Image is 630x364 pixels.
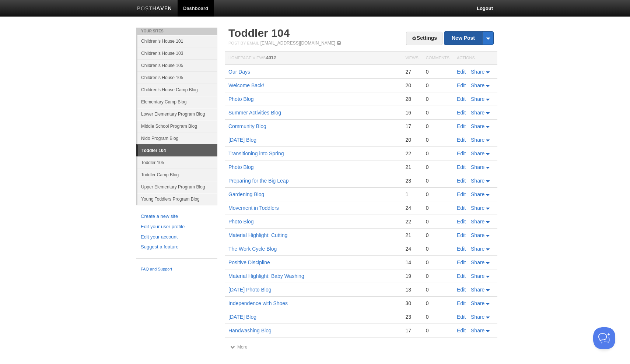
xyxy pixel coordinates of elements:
div: 22 [405,218,418,225]
div: 0 [426,191,449,198]
div: 16 [405,109,418,116]
a: [DATE] Blog [228,314,256,320]
a: Toddler Camp Blog [137,169,217,181]
a: The Work Cycle Blog [228,246,277,252]
a: Edit [457,300,466,306]
a: Edit [457,273,466,279]
a: Nido Program Blog [137,132,217,144]
div: 0 [426,150,449,157]
a: Photo Blog [228,219,254,225]
div: 0 [426,205,449,211]
span: Share [471,69,484,75]
a: Edit [457,287,466,293]
div: 20 [405,137,418,143]
a: Edit [457,191,466,197]
div: 23 [405,177,418,184]
a: Middle School Program Blog [137,120,217,132]
a: Preparing for the Big Leap [228,178,288,184]
div: 24 [405,205,418,211]
a: More [230,344,247,350]
th: Comments [422,52,453,65]
span: Share [471,246,484,252]
a: Summer Activities Blog [228,110,281,116]
a: Edit [457,314,466,320]
span: Share [471,219,484,225]
a: Material Highlight: Cutting [228,232,287,238]
div: 0 [426,177,449,184]
a: Edit [457,246,466,252]
a: Upper Elementary Program Blog [137,181,217,193]
a: Edit [457,151,466,156]
span: Share [471,96,484,102]
iframe: Help Scout Beacon - Open [593,327,615,349]
div: 20 [405,82,418,89]
span: Share [471,314,484,320]
span: Share [471,300,484,306]
a: Edit [457,110,466,116]
a: Positive Discipline [228,259,270,265]
span: Share [471,328,484,333]
a: Photo Blog [228,96,254,102]
th: Actions [453,52,497,65]
div: 0 [426,137,449,143]
a: Children's House 105 [137,71,217,84]
a: Community Blog [228,123,266,129]
span: Share [471,110,484,116]
a: Elementary Camp Blog [137,96,217,108]
span: Share [471,82,484,88]
a: Create a new site [141,213,213,220]
a: Toddler 104 [138,145,217,156]
a: Edit your account [141,233,213,241]
a: Edit your user profile [141,223,213,231]
span: Post by Email [228,41,259,45]
div: 14 [405,259,418,266]
div: 17 [405,327,418,334]
a: Handwashing Blog [228,328,272,333]
div: 21 [405,232,418,238]
div: 30 [405,300,418,307]
div: 0 [426,218,449,225]
div: 0 [426,164,449,170]
div: 22 [405,150,418,157]
div: 0 [426,82,449,89]
a: Children's House Camp Blog [137,84,217,96]
a: Children's House 103 [137,47,217,59]
a: Children's House 105 [137,59,217,71]
span: Share [471,123,484,129]
div: 1 [405,191,418,198]
a: Edit [457,259,466,265]
div: 17 [405,123,418,130]
div: 0 [426,232,449,238]
a: Young Toddlers Program Blog [137,193,217,205]
a: Independence with Shoes [228,300,288,306]
a: Settings [406,32,442,45]
div: 0 [426,259,449,266]
a: [DATE] Photo Blog [228,287,271,293]
div: 24 [405,245,418,252]
span: 4012 [266,55,276,60]
a: Edit [457,205,466,211]
th: Views [402,52,422,65]
a: Edit [457,96,466,102]
a: Edit [457,178,466,184]
a: [EMAIL_ADDRESS][DOMAIN_NAME] [260,40,335,46]
a: Edit [457,219,466,225]
div: 0 [426,286,449,293]
div: 0 [426,314,449,320]
li: Your Sites [136,28,217,35]
a: Welcome Back! [228,82,264,88]
a: Edit [457,69,466,75]
span: Share [471,287,484,293]
a: Lower Elementary Program Blog [137,108,217,120]
span: Share [471,151,484,156]
div: 0 [426,300,449,307]
a: New Post [444,32,493,45]
span: Share [471,205,484,211]
a: Children's House 101 [137,35,217,47]
a: Gardening Blog [228,191,264,197]
div: 27 [405,68,418,75]
a: Toddler 104 [228,27,290,39]
span: Share [471,191,484,197]
div: 19 [405,273,418,279]
div: 0 [426,68,449,75]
